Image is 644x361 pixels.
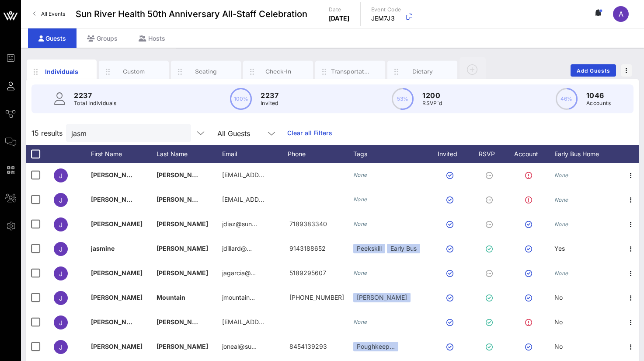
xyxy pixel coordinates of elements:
[59,270,63,277] span: J
[28,7,70,21] a: All Events
[476,145,506,163] div: RSVP
[554,270,568,277] i: None
[329,14,350,23] p: [DATE]
[157,343,208,350] span: [PERSON_NAME]
[41,11,65,17] span: All Events
[187,67,226,76] div: Seating
[91,269,143,277] span: [PERSON_NAME]
[128,28,176,48] div: Hosts
[554,318,563,326] span: No
[353,244,385,253] div: Peekskill
[59,196,63,204] span: J
[59,294,63,302] span: J
[91,145,157,163] div: First Name
[31,128,63,138] span: 15 results
[353,270,367,276] i: None
[371,14,401,23] p: JEM7J3
[613,6,629,22] div: A
[353,293,411,302] div: [PERSON_NAME]
[353,172,367,178] i: None
[554,172,568,179] i: None
[353,319,367,325] i: None
[289,343,327,350] span: 8454139293
[353,221,367,227] i: None
[59,319,63,326] span: J
[222,261,256,285] p: jagarcia@…
[289,220,327,228] span: 7189383340
[403,67,442,76] div: Dietary
[91,196,143,203] span: [PERSON_NAME]
[387,244,420,253] div: Early Bus
[428,145,476,163] div: Invited
[91,220,143,228] span: [PERSON_NAME]
[329,5,350,14] p: Date
[371,5,401,14] p: Event Code
[576,67,611,74] span: Add Guests
[289,294,344,301] span: +19142469700
[222,212,257,236] p: jdiaz@sun…
[115,67,153,76] div: Custom
[554,196,568,203] i: None
[586,90,611,101] p: 1046
[74,99,117,108] p: Total Individuals
[353,145,428,163] div: Tags
[289,269,326,277] span: 5189295607
[91,318,143,326] span: [PERSON_NAME]
[77,28,128,48] div: Groups
[222,236,252,261] p: jdillard@…
[59,172,63,179] span: J
[287,128,332,138] a: Clear all Filters
[217,130,250,137] div: All Guests
[91,343,143,350] span: [PERSON_NAME]
[157,245,208,252] span: [PERSON_NAME]
[554,221,568,228] i: None
[222,196,327,203] span: [EMAIL_ADDRESS][DOMAIN_NAME]
[91,171,143,179] span: [PERSON_NAME]
[353,196,367,203] i: None
[157,145,222,163] div: Last Name
[222,334,257,359] p: joneal@su…
[157,196,208,203] span: [PERSON_NAME]
[261,90,278,101] p: 2237
[554,145,620,163] div: Early Bus Home
[222,285,255,310] p: jmountain…
[42,67,81,76] div: Individuals
[422,90,442,101] p: 1200
[571,64,616,77] button: Add Guests
[222,318,327,326] span: [EMAIL_ADDRESS][DOMAIN_NAME]
[331,67,370,76] div: Transportation
[222,171,327,179] span: [EMAIL_ADDRESS][DOMAIN_NAME]
[91,245,115,252] span: jasmine
[157,269,208,277] span: [PERSON_NAME]
[157,220,208,228] span: [PERSON_NAME]
[289,245,326,252] span: 9143188652
[157,318,208,326] span: [PERSON_NAME]
[76,7,307,21] span: Sun River Health 50th Anniversary All-Staff Celebration
[59,343,63,351] span: J
[619,10,623,18] span: A
[157,171,208,179] span: [PERSON_NAME]
[212,124,282,142] div: All Guests
[59,245,63,253] span: j
[554,245,565,252] span: Yes
[506,145,554,163] div: Account
[222,145,288,163] div: Email
[288,145,353,163] div: Phone
[261,99,278,108] p: Invited
[554,294,563,301] span: No
[74,90,117,101] p: 2237
[28,28,77,48] div: Guests
[586,99,611,108] p: Accounts
[59,221,63,228] span: J
[157,294,185,301] span: Mountain
[259,67,298,76] div: Check-In
[422,99,442,108] p: RSVP`d
[554,343,563,350] span: No
[353,342,398,351] div: Poughkeep…
[91,294,143,301] span: [PERSON_NAME]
